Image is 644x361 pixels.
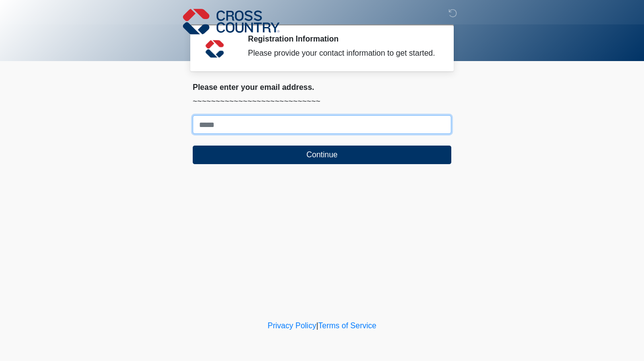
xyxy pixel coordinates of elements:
div: Please provide your contact information to get started. [248,47,437,59]
img: Agent Avatar [200,34,229,64]
h2: Please enter your email address. [193,83,451,92]
img: Cross Country Logo [183,7,280,36]
p: ~~~~~~~~~~~~~~~~~~~~~~~~~~~~ [193,96,451,107]
button: Continue [193,146,451,164]
a: Terms of Service [318,321,376,330]
a: | [316,321,318,330]
a: Privacy Policy [268,321,317,330]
